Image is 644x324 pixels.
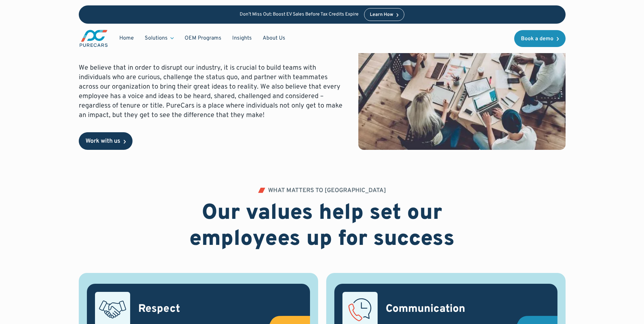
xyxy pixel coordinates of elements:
[79,132,133,150] a: Work with us
[514,30,566,47] a: Book a demo
[79,29,109,48] a: main
[139,32,179,45] div: Solutions
[257,32,291,45] a: About Us
[149,201,495,253] h2: Our values help set our employees up for success
[86,138,120,144] div: Work with us
[364,8,404,21] a: Learn How
[370,13,393,17] div: Learn How
[240,12,359,18] p: Don’t Miss Out: Boost EV Sales Before Tax Credits Expire
[268,188,386,194] div: WHAT MATTERS TO [GEOGRAPHIC_DATA]
[114,32,139,45] a: Home
[79,63,348,120] p: We believe that in order to disrupt our industry, it is crucial to build teams with individuals w...
[145,34,168,42] div: Solutions
[179,32,227,45] a: OEM Programs
[386,302,465,317] h3: Communication
[79,29,109,48] img: purecars logo
[227,32,257,45] a: Insights
[521,36,553,42] div: Book a demo
[138,302,180,317] h3: Respect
